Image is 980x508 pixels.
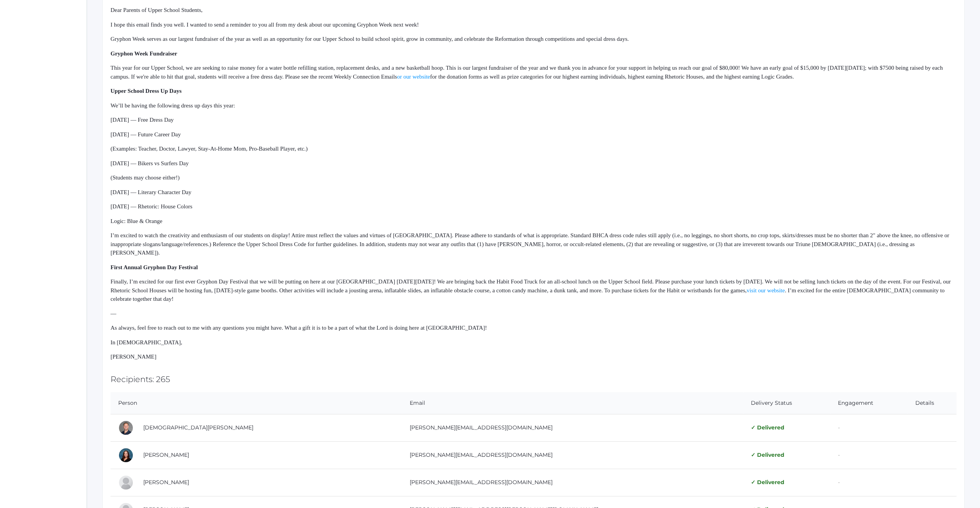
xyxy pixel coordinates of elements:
[143,424,253,431] a: [DEMOGRAPHIC_DATA][PERSON_NAME]
[111,50,177,57] strong: Gryphon Week Fundraiser
[397,73,430,80] a: or our website
[111,7,203,13] span: Dear Parents of Upper School Students,
[402,469,743,496] td: [PERSON_NAME][EMAIL_ADDRESS][DOMAIN_NAME]
[111,160,189,166] span: [DATE] — Bikers vs Surfers Day
[743,392,831,414] th: Delivery Status
[118,448,134,463] div: Katie Watters
[751,451,784,458] span: ✓ Delivered
[111,36,629,42] span: Gryphon Week serves as our largest fundraiser of the year as well as an opportunity for our Upper...
[111,354,156,360] span: [PERSON_NAME]
[397,74,430,80] span: or our website
[111,310,116,317] span: —
[747,287,785,294] a: visit our website
[111,203,192,210] span: [DATE] — Rhetoric: House Colors
[118,475,134,490] div: Allison Arnold
[430,74,794,80] span: for the donation forms as well as prize categories for our highest earning individuals, highest e...
[838,451,840,458] span: -
[111,131,181,137] span: [DATE] — Future Career Day
[143,451,189,458] a: [PERSON_NAME]
[111,65,943,80] span: This year for our Upper School, we are seeking to raise money for a water bottle refilling statio...
[111,375,957,384] h2: Recipients: 265
[402,414,743,441] td: [PERSON_NAME][EMAIL_ADDRESS][DOMAIN_NAME]
[111,189,191,195] span: [DATE] — Literary Character Day
[751,424,784,431] span: ✓ Delivered
[111,88,181,94] strong: Upper School Dress Up Days
[111,325,487,331] span: As always, feel free to reach out to me with any questions you might have. What a gift it is to b...
[111,278,951,293] span: Finally, I’m excited for our first ever Gryphon Day Festival that we will be putting on here at o...
[908,392,957,414] th: Details
[111,146,308,152] span: (Examples: Teacher, Doctor, Lawyer, Stay-At-Home Mom, Pro-Baseball Player, etc.)
[111,102,235,109] span: We’ll be having the following dress up days this year:
[830,392,908,414] th: Engagement
[111,218,162,224] span: Logic: Blue & Orange
[111,264,198,270] strong: First Annual Gryphon Day Festival
[111,392,402,414] th: Person
[402,392,743,414] th: Email
[747,287,785,293] span: visit our website
[143,479,189,486] a: [PERSON_NAME]
[751,479,784,486] span: ✓ Delivered
[111,232,949,256] span: I’m excited to watch the creativity and enthusiasm of our students on display! Attire must reflec...
[118,420,134,436] div: Bobby Albanese
[838,424,840,431] span: -
[111,22,419,28] span: I hope this email finds you well. I wanted to send a reminder to you all from my desk about our u...
[838,479,840,486] span: -
[111,339,182,345] span: In [DEMOGRAPHIC_DATA],
[111,117,174,123] span: [DATE] — Free Dress Day
[111,174,180,181] span: (Students may choose either!)
[402,441,743,469] td: [PERSON_NAME][EMAIL_ADDRESS][DOMAIN_NAME]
